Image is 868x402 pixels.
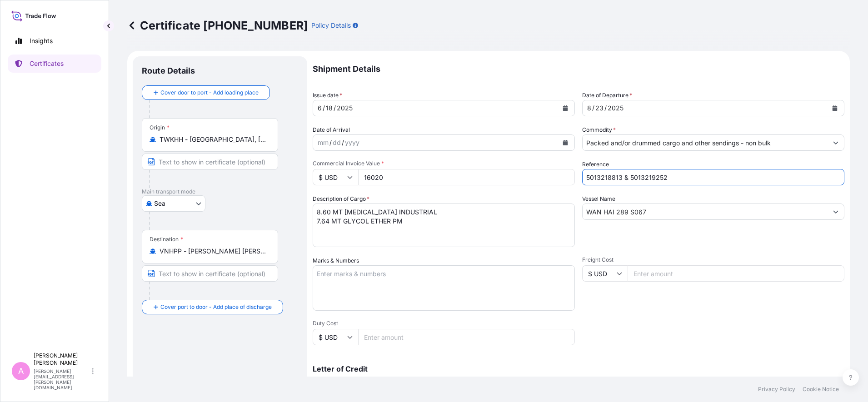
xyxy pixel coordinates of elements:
[607,103,624,114] div: year,
[828,134,844,151] button: Show suggestions
[8,55,101,73] a: Certificates
[583,134,828,151] input: Type to search commodity
[160,88,259,97] span: Cover door to port - Add loading place
[313,203,575,247] textarea: 8.60 MT [MEDICAL_DATA] INDUSTRIAL 7.64 MT GLYCOL ETHER PM
[583,203,828,220] input: Type to search vessel name or IMO
[558,101,573,115] button: Calendar
[313,256,359,265] label: Marks & Numbers
[358,329,575,345] input: Enter amount
[34,368,90,390] p: [PERSON_NAME][EMAIL_ADDRESS][PERSON_NAME][DOMAIN_NAME]
[358,169,575,185] input: Enter amount
[154,199,165,208] span: Sea
[8,32,101,50] a: Insights
[18,367,24,376] span: A
[160,135,267,144] input: Origin
[758,386,795,393] a: Privacy Policy
[34,352,90,367] p: [PERSON_NAME] [PERSON_NAME]
[332,137,342,148] div: day,
[150,124,170,131] div: Origin
[582,91,632,100] span: Date of Departure
[142,65,195,76] p: Route Details
[628,265,844,282] input: Enter amount
[828,203,844,220] button: Show suggestions
[313,56,844,82] p: Shipment Details
[604,103,607,114] div: /
[582,256,844,263] span: Freight Cost
[150,236,183,243] div: Destination
[127,18,308,33] p: Certificate [PHONE_NUMBER]
[313,194,369,203] label: Description of Cargo
[142,85,270,100] button: Cover door to port - Add loading place
[582,125,616,134] label: Commodity
[30,36,53,45] p: Insights
[142,265,278,282] input: Text to appear on certificate
[313,365,844,372] p: Letter of Credit
[594,103,604,114] div: day,
[313,160,575,167] span: Commercial Invoice Value
[142,300,283,314] button: Cover port to door - Add place of discharge
[342,137,344,148] div: /
[336,103,354,114] div: year,
[344,137,360,148] div: year,
[313,125,350,134] span: Date of Arrival
[142,195,205,212] button: Select transport
[317,137,329,148] div: month,
[317,103,323,114] div: month,
[828,101,842,115] button: Calendar
[142,154,278,170] input: Text to appear on certificate
[329,137,332,148] div: /
[160,303,272,312] span: Cover port to door - Add place of discharge
[313,320,575,327] span: Duty Cost
[592,103,594,114] div: /
[582,169,844,185] input: Enter booking reference
[311,21,351,30] p: Policy Details
[160,247,267,256] input: Destination
[586,103,592,114] div: month,
[30,59,64,68] p: Certificates
[803,386,839,393] a: Cookie Notice
[558,135,573,150] button: Calendar
[325,103,334,114] div: day,
[582,194,615,203] label: Vessel Name
[142,188,298,195] p: Main transport mode
[323,103,325,114] div: /
[582,160,609,169] label: Reference
[334,103,336,114] div: /
[313,91,342,100] span: Issue date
